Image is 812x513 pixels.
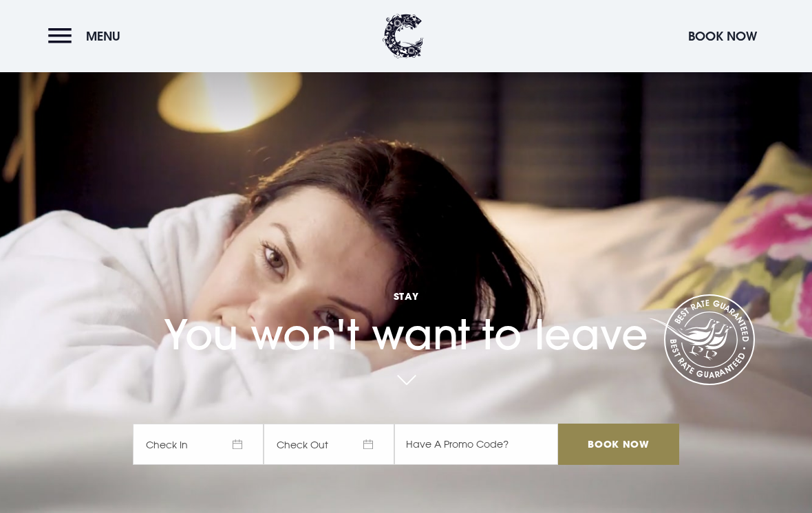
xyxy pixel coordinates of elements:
span: Check Out [264,424,394,465]
img: Clandeboye Lodge [383,14,424,58]
button: Menu [48,21,127,51]
span: Check In [133,424,264,465]
span: Stay [133,290,679,303]
input: Book Now [558,424,679,465]
button: Book Now [681,21,764,51]
input: Have A Promo Code? [394,424,558,465]
span: Menu [86,28,120,44]
h1: You won't want to leave [133,256,679,359]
